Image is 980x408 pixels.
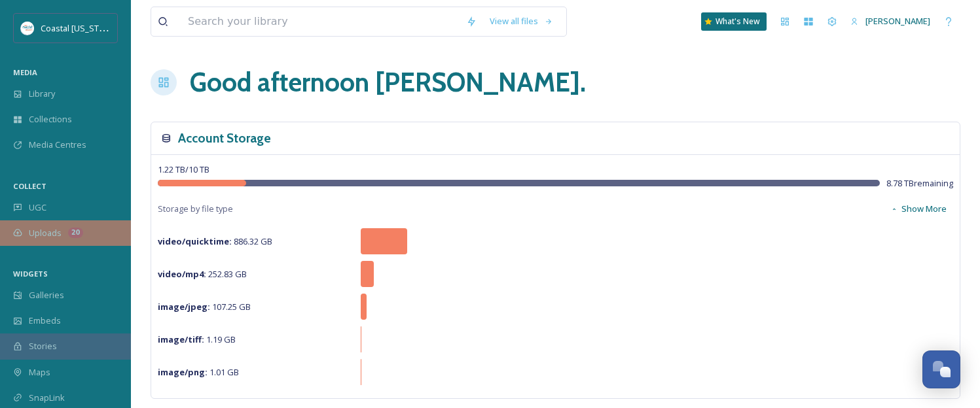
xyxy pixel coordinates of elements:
[158,268,247,280] span: 252.83 GB
[29,113,72,126] span: Collections
[158,333,236,345] span: 1.19 GB
[158,235,232,247] strong: video/quicktime :
[29,139,86,151] span: Media Centres
[158,301,210,313] strong: image/jpeg :
[29,392,65,404] span: SnapLink
[158,203,233,215] span: Storage by file type
[158,163,209,175] span: 1.22 TB / 10 TB
[158,268,206,280] strong: video/mp4 :
[158,366,208,378] strong: image/png :
[29,340,57,352] span: Stories
[29,201,46,214] span: UGC
[158,366,239,378] span: 1.01 GB
[21,22,34,35] img: download%20%281%29.jpeg
[483,8,560,34] a: View all files
[29,289,64,301] span: Galleries
[922,350,960,388] button: Open Chat
[884,196,953,222] button: Show More
[158,235,272,247] span: 886.32 GB
[190,63,586,102] h1: Good afternoon [PERSON_NAME] .
[178,129,271,148] h3: Account Storage
[13,67,37,77] span: MEDIA
[29,314,61,327] span: Embeds
[29,227,62,239] span: Uploads
[865,15,930,27] span: [PERSON_NAME]
[29,88,55,100] span: Library
[29,366,50,379] span: Maps
[158,333,204,345] strong: image/tiff :
[886,177,953,190] span: 8.78 TB remaining
[181,7,460,36] input: Search your library
[13,269,48,279] span: WIDGETS
[13,181,46,191] span: COLLECT
[41,22,116,34] span: Coastal [US_STATE]
[844,8,937,34] a: [PERSON_NAME]
[158,301,251,313] span: 107.25 GB
[68,228,83,238] div: 20
[701,12,767,31] a: What's New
